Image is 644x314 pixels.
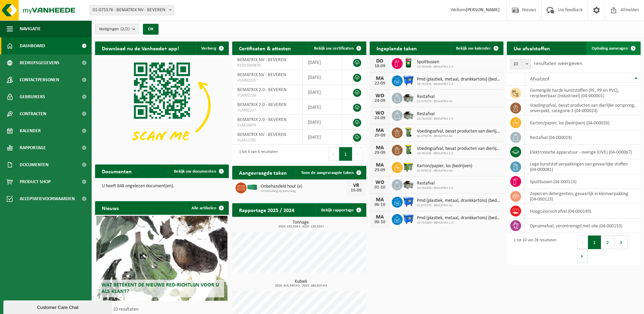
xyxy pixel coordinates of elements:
a: Bekijk uw documenten [168,164,228,178]
div: 29-09 [373,133,387,138]
span: Bedrijfsgegevens [20,54,59,71]
span: 10-761638 - BEMATRIX 2.0 [417,117,453,121]
span: 01-075576 - BEMATRIX NV - BEVEREN [90,5,174,15]
h2: Aangevraagde taken [232,166,294,179]
span: Wat betekent de nieuwe RED-richtlijn voor u als klant? [102,282,219,294]
span: VLA902227 [237,108,297,113]
h2: Uw afvalstoffen [507,41,557,55]
td: [DATE] [303,55,342,70]
td: restafval (04-000029) [525,130,641,145]
span: Contracten [20,105,46,122]
img: WB-1100-HPE-BE-01 [403,74,414,86]
span: BEMATRIX 2.0 - BEVEREN [237,117,287,122]
h3: Tonnage [236,220,366,228]
div: 06-10 [373,220,387,225]
img: WB-0140-HPE-GN-50 [403,126,414,138]
span: Pmd (plastiek, metaal, drankkartons) (bedrijven) [417,215,500,221]
span: Restafval [417,181,453,186]
span: Documenten [20,156,49,173]
span: 01-075576 - BEMATRIX NV [417,100,453,104]
img: HK-XC-40-GN-00 [246,184,258,190]
td: [DATE] [303,130,342,145]
div: WO [373,110,387,116]
span: Bekijk uw documenten [174,169,216,174]
div: 18-09 [373,64,387,69]
span: Vestigingen [99,24,130,34]
div: WO [373,180,387,185]
button: Verberg [196,41,228,55]
span: Dashboard [20,37,45,54]
span: 01-075576 - BEMATRIX NV [417,204,500,208]
a: Bekijk uw kalender [450,41,503,55]
span: BEMATRIX NV - BEVEREN [237,132,286,137]
img: WB-1100-HPE-GN-50 [403,161,414,173]
span: Omwisseling op aanvraag [261,189,346,193]
span: 01-075576 - BEMATRIX NV [417,134,500,138]
div: MA [373,76,387,81]
button: Vestigingen(2/2) [95,24,139,34]
div: 06-10 [373,203,387,207]
span: Kalender [20,122,41,139]
td: opruimafval, verontreinigd met olie (04-000153) [525,219,641,233]
td: voedingsafval, bevat producten van dierlijke oorsprong, onverpakt, categorie 3 (04-000024) [525,101,641,116]
a: Toon de aangevraagde taken [296,166,366,179]
div: MA [373,162,387,168]
span: Toon de aangevraagde taken [301,171,354,175]
span: Navigatie [20,20,41,37]
td: hoogcalorisch afval (04-000149) [525,204,641,219]
h2: Rapportage 2025 / 2024 [232,203,301,216]
span: 10-761638 - BEMATRIX 2.0 [417,152,500,156]
span: BEMATRIX NV - BEVEREN [237,57,286,63]
span: 2024: 153,016 t - 2025: 129,324 t [236,225,366,228]
span: Restafval [417,111,453,117]
h2: Nieuws [95,201,126,214]
div: 29-09 [373,151,387,155]
span: 10-761638 - BEMATRIX 2.0 [417,221,500,225]
span: VLA614879 [237,123,297,128]
td: [DATE] [303,85,342,100]
div: 29-09 [373,168,387,173]
a: Bekijk uw certificaten [309,41,366,55]
img: Download de VHEPlus App [95,55,229,156]
a: Bekijk rapportage [316,203,366,217]
span: Voedingsafval, bevat producten van dierlijke oorsprong, onverpakt, categorie 3 [417,129,500,134]
label: resultaten weergeven [534,61,582,66]
h2: Download nu de Vanheede+ app! [95,41,186,55]
div: 01-10 [373,185,387,190]
span: Gebruikers [20,88,45,105]
button: Next [352,147,363,161]
span: Pmd (plastiek, metaal, drankkartons) (bedrijven) [417,198,500,204]
span: Product Shop [20,173,51,190]
span: 10 [510,59,531,69]
span: 2024: 413,340 m3 - 2025: 284,620 m3 [236,284,366,287]
span: VLA902226 [237,93,297,98]
button: 3 [614,235,628,249]
div: 19-09 [349,188,363,193]
img: PB-OT-0200-MET-00-03 [403,57,414,69]
h2: Certificaten & attesten [232,41,298,55]
span: 10 [511,59,530,69]
span: Rapportage [20,139,46,156]
span: Contactpersonen [20,71,59,88]
span: 10-761638 - BEMATRIX 2.0 [417,186,453,190]
div: MA [373,214,387,220]
h2: Ingeplande taken [370,41,424,55]
td: [DATE] [303,115,342,130]
div: 1 tot 10 van 28 resultaten [510,235,556,263]
div: MA [373,145,387,151]
img: WB-1100-HPE-BE-01 [403,196,414,207]
td: lege kunststof verpakkingen van gevaarlijke stoffen (04-000081) [525,159,641,174]
h2: Documenten [95,164,139,178]
div: 24-09 [373,99,387,103]
div: WO [373,93,387,99]
td: [DATE] [303,100,342,115]
span: VLA611785 [237,138,297,143]
div: DO [373,58,387,64]
td: karton/papier, los (bedrijven) (04-000026) [525,116,641,130]
button: Previous [328,147,339,161]
img: WB-5000-GAL-GY-01 [403,109,414,121]
span: 01-075576 - BEMATRIX NV [417,169,472,173]
span: RED25004870 [237,63,297,68]
div: VR [349,183,363,188]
